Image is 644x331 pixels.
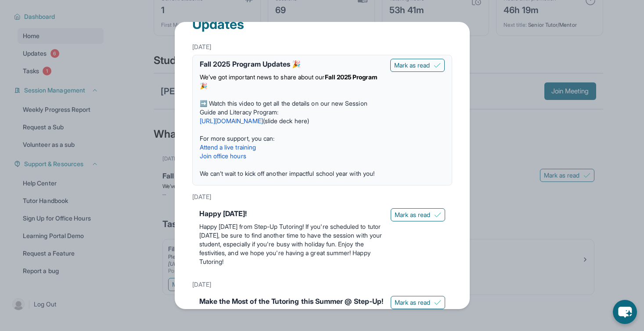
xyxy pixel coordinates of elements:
p: Happy [DATE] from Step-Up Tutoring! If you're scheduled to tutor [DATE], be sure to find another ... [199,222,384,266]
div: Fall 2025 Program Updates 🎉 [200,59,383,69]
span: 🎉 [200,82,207,89]
a: [URL][DOMAIN_NAME] [200,117,263,125]
span: We’ve got important news to share about our [200,73,325,81]
span: ➡️ Watch this video to get all the details on our new Session Guide and Literacy Program: [200,100,367,116]
button: Mark as read [391,208,445,221]
div: [DATE] [192,189,452,205]
p: ( ) [200,117,383,125]
strong: Fall 2025 Program [325,73,377,81]
button: Mark as read [391,296,445,309]
span: For more support, you can: [200,135,275,142]
span: Mark as read [394,61,430,70]
span: Mark as read [395,210,431,219]
img: Mark as read [434,211,441,218]
div: [DATE] [192,277,452,292]
a: Attend a live training [200,143,256,151]
a: slide deck here [265,117,307,125]
span: We can’t wait to kick off another impactful school year with you! [200,170,375,177]
div: Make the Most of the Tutoring this Summer @ Step-Up! [199,296,384,306]
button: chat-button [613,300,637,324]
img: Mark as read [434,299,441,306]
div: Happy [DATE]! [199,208,384,219]
div: [DATE] [192,39,452,55]
a: Join office hours [200,152,246,160]
span: Mark as read [395,298,431,307]
button: Mark as read [390,59,445,72]
img: Mark as read [434,62,441,69]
